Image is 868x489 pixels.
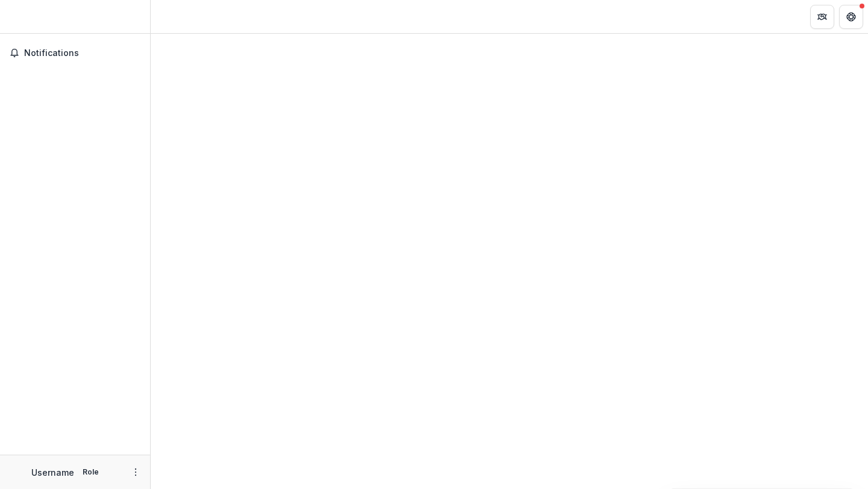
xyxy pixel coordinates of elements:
button: Partners [810,5,834,29]
p: Role [79,467,102,478]
button: Get Help [839,5,863,29]
p: Username [31,466,74,479]
button: Notifications [5,43,145,63]
button: More [128,465,143,479]
span: Notifications [24,48,140,58]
